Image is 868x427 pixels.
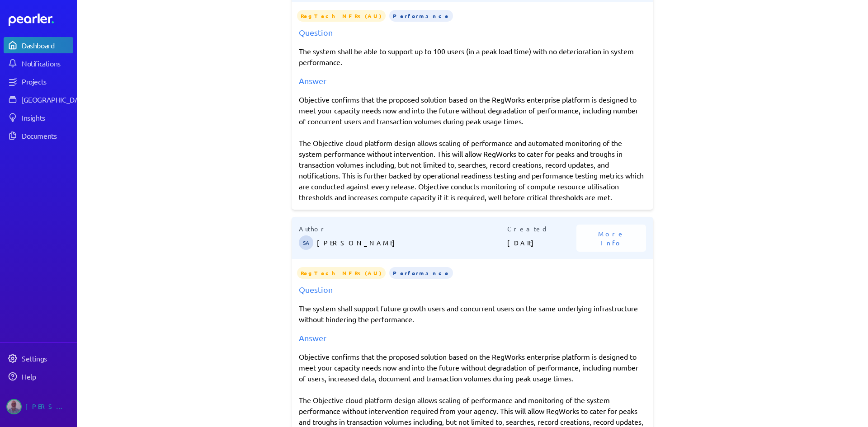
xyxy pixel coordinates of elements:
p: The system shall be able to support up to 100 users (in a peak load time) with no deterioration i... [299,46,646,67]
div: [GEOGRAPHIC_DATA] [22,95,89,104]
div: Projects [22,77,72,86]
div: Notifications [22,59,72,68]
div: [PERSON_NAME] [25,399,71,414]
div: Question [299,283,646,296]
span: Performance [389,10,453,22]
div: Insights [22,113,72,122]
div: Help [22,372,72,381]
p: [DATE] [507,234,577,252]
a: Jason Riches's photo[PERSON_NAME] [4,395,73,418]
div: Dashboard [22,41,72,50]
p: [PERSON_NAME] [317,234,507,252]
a: Notifications [4,55,73,71]
div: Settings [22,354,72,363]
span: Steve Ackermann [299,235,313,250]
span: RegTech NFRs (AU) [297,10,386,22]
a: Documents [4,127,73,144]
div: Answer [299,332,646,344]
span: RegTech NFRs (AU) [297,267,386,279]
img: Jason Riches [6,399,22,414]
button: More Info [576,225,646,252]
div: Question [299,26,646,38]
div: Answer [299,75,646,87]
span: More Info [587,229,635,247]
a: [GEOGRAPHIC_DATA] [4,91,73,108]
span: Performance [389,267,453,279]
a: Dashboard [9,14,73,26]
a: Dashboard [4,37,73,53]
p: Created [507,224,577,234]
div: Objective confirms that the proposed solution based on the RegWorks enterprise platform is design... [299,94,646,202]
a: Settings [4,350,73,366]
a: Help [4,368,73,385]
div: Documents [22,131,72,140]
p: The system shall support future growth users and concurrent users on the same underlying infrastr... [299,303,646,324]
a: Insights [4,109,73,126]
p: Author [299,224,507,234]
a: Projects [4,73,73,89]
